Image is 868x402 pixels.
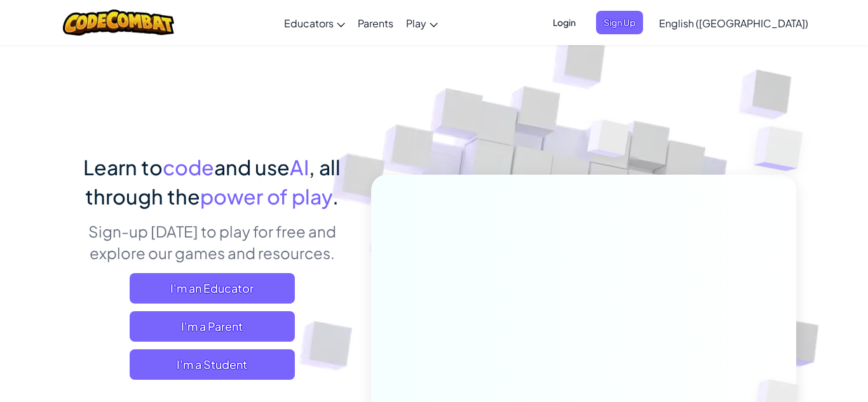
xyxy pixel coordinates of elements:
[130,311,295,342] a: I'm a Parent
[545,11,583,34] button: Login
[596,11,643,34] button: Sign Up
[63,10,174,36] img: CodeCombat logo
[351,6,400,40] a: Parents
[728,95,838,203] img: Overlap cubes
[72,220,352,264] p: Sign-up [DATE] to play for free and explore our games and resources.
[332,184,339,209] span: .
[83,154,163,180] span: Learn to
[400,6,444,40] a: Play
[130,273,295,304] a: I'm an Educator
[406,17,426,30] span: Play
[284,17,334,30] span: Educators
[163,154,214,180] span: code
[200,184,332,209] span: power of play
[659,17,808,30] span: English ([GEOGRAPHIC_DATA])
[214,154,290,180] span: and use
[564,95,655,189] img: Overlap cubes
[130,349,295,380] button: I'm a Student
[290,154,309,180] span: AI
[278,6,351,40] a: Educators
[653,6,815,40] a: English ([GEOGRAPHIC_DATA])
